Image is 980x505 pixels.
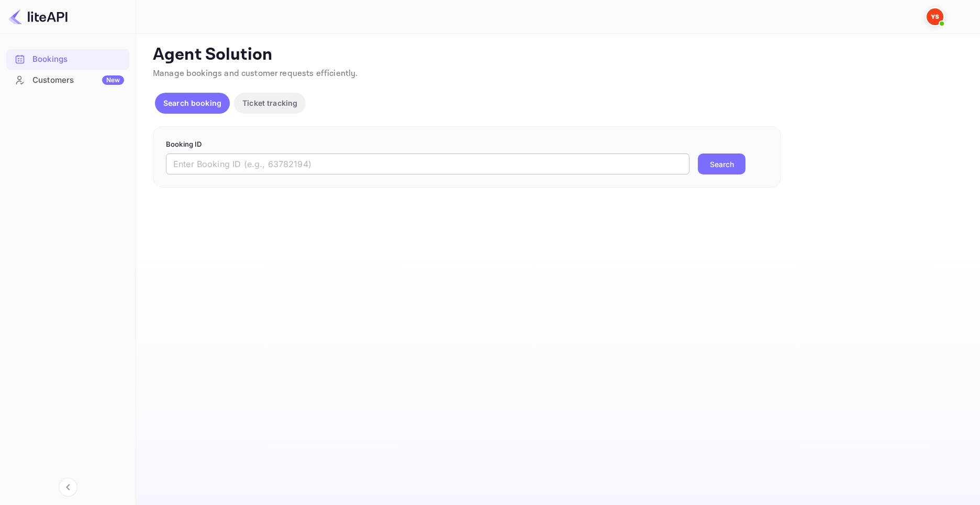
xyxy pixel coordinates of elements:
[32,74,124,86] div: Customers
[6,70,129,90] a: CustomersNew
[927,8,943,25] img: Yandex Support
[6,49,129,69] a: Bookings
[59,478,77,497] button: Collapse navigation
[163,97,221,108] p: Search booking
[166,139,768,150] p: Booking ID
[8,8,68,25] img: LiteAPI logo
[102,75,124,85] div: New
[698,153,745,174] button: Search
[6,70,129,91] div: CustomersNew
[32,53,124,65] div: Bookings
[153,68,358,79] span: Manage bookings and customer requests efficiently.
[6,49,129,70] div: Bookings
[242,97,297,108] p: Ticket tracking
[153,45,961,65] p: Agent Solution
[166,153,689,174] input: Enter Booking ID (e.g., 63782194)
